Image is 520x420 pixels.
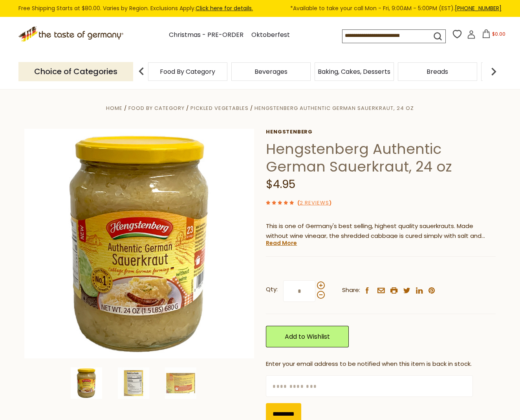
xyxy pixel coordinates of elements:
a: Beverages [255,69,287,75]
a: Click here for details. [196,4,253,12]
a: Hengstenberg [266,129,496,135]
a: Food By Category [160,69,215,75]
a: Pickled Vegetables [190,104,249,112]
span: $4.95 [266,177,295,192]
p: Choice of Categories [18,62,133,81]
a: Oktoberfest [251,30,290,40]
img: Hengstenberg Authentic German Sauerkraut, 24 oz [165,367,196,399]
a: Home [106,104,123,112]
img: Hengstenberg Authentic German Sauerkraut, 24 oz [71,367,102,399]
span: $0.00 [492,31,505,37]
a: [PHONE_NUMBER] [455,4,502,12]
h1: Hengstenberg Authentic German Sauerkraut, 24 oz [266,140,496,175]
button: $0.00 [477,29,511,41]
span: Share: [342,285,360,295]
div: Free Shipping Starts at $80.00. Varies by Region. Exclusions Apply. [18,4,502,13]
a: Read More [266,239,297,247]
img: Hengstenberg Authentic German Sauerkraut, 24 oz [118,367,149,399]
a: Add to Wishlist [266,326,349,347]
a: Baking, Cakes, Desserts [318,69,390,75]
div: Enter your email address to be notified when this item is back in stock. [266,359,496,369]
a: Christmas - PRE-ORDER [169,30,244,40]
img: Hengstenberg Authentic German Sauerkraut, 24 oz [24,129,254,358]
strong: Qty: [266,285,278,294]
span: ( ) [297,199,331,206]
a: Food By Category [128,104,185,112]
a: Hengstenberg Authentic German Sauerkraut, 24 oz [255,104,414,112]
a: 2 Reviews [300,199,329,207]
a: Breads [427,69,448,75]
span: *Available to take your call Mon - Fri, 9:00AM - 5:00PM (EST). [290,4,502,13]
img: next arrow [486,64,502,79]
p: This is one of Germany's best selling, highest quality sauerkrauts. Made without wine vinegar, th... [266,221,496,241]
input: Qty: [283,280,315,302]
img: previous arrow [134,64,149,79]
